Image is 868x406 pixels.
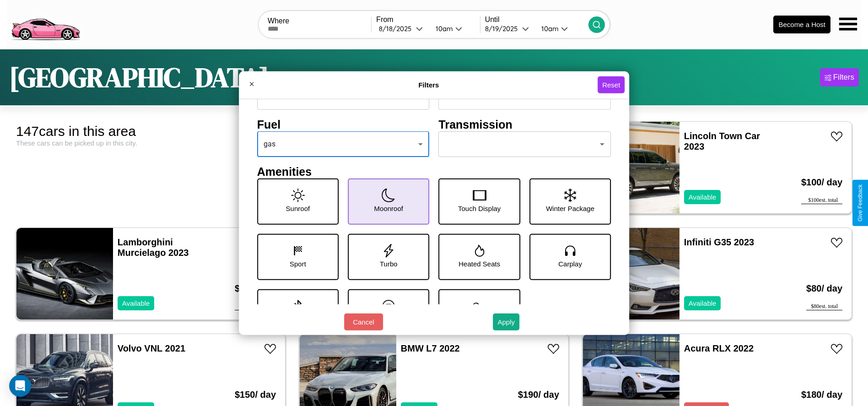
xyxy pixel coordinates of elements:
[16,124,286,139] div: 147 cars in this area
[118,237,189,258] a: Lamborghini Murcielago 2023
[344,314,383,330] button: Cancel
[9,59,269,96] h1: [GEOGRAPHIC_DATA]
[684,131,760,152] a: Lincoln Town Car 2023
[833,73,854,82] div: Filters
[257,131,430,157] div: gas
[806,303,842,310] div: $ 80 est. total
[458,257,500,270] p: Heated Seats
[684,237,754,247] a: Infiniti G35 2023
[485,24,522,33] div: 8 / 19 / 2025
[260,81,598,89] h4: Filters
[689,297,717,309] p: Available
[118,343,185,353] a: Volvo VNL 2021
[268,17,371,25] label: Where
[257,165,611,178] h4: Amenities
[431,24,455,33] div: 10am
[485,16,588,24] label: Until
[439,118,611,131] h4: Transmission
[16,139,286,147] div: These cars can be picked up in this city.
[122,297,150,309] p: Available
[7,5,84,43] img: logo
[235,274,276,303] h3: $ 100 / day
[379,24,416,33] div: 8 / 18 / 2025
[684,343,754,353] a: Acura RLX 2022
[376,16,480,24] label: From
[820,68,859,87] button: Filters
[380,257,398,270] p: Turbo
[773,16,830,33] button: Become a Host
[806,274,842,303] h3: $ 80 / day
[428,24,480,33] button: 10am
[558,257,582,270] p: Carplay
[9,375,31,397] div: Open Intercom Messenger
[286,202,310,214] p: Sunroof
[458,202,501,214] p: Touch Display
[235,303,276,310] div: $ 100 est. total
[401,343,460,353] a: BMW L7 2022
[598,76,625,93] button: Reset
[534,24,588,33] button: 10am
[801,168,842,197] h3: $ 100 / day
[257,118,430,131] h4: Fuel
[376,24,428,33] button: 8/18/2025
[537,24,561,33] div: 10am
[689,191,717,203] p: Available
[374,202,403,214] p: Moonroof
[493,314,519,330] button: Apply
[290,257,306,270] p: Sport
[546,202,594,214] p: Winter Package
[801,197,842,204] div: $ 100 est. total
[857,184,863,222] div: Give Feedback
